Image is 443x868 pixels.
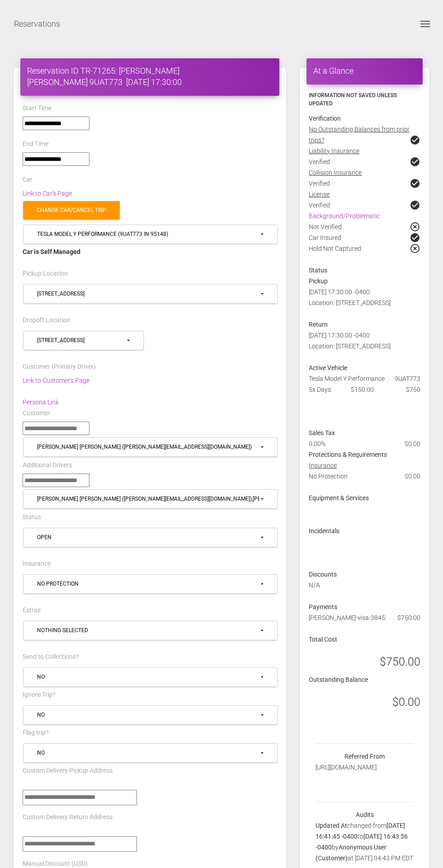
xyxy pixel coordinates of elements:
span: check_circle [410,232,420,243]
h3: $750.00 [380,654,420,670]
div: Tesla Model Y Performance [302,373,427,384]
u: Insurance [309,462,337,469]
h4: At a Glance [313,65,416,76]
div: Open [37,534,259,541]
strong: Discounts [309,571,337,578]
h6: Information not saved unless updated [309,91,420,108]
button: No [23,743,278,763]
strong: Active Vehicle [309,364,347,371]
button: No Protection [23,574,278,594]
strong: Status [309,267,327,274]
button: Ravindra Reddy Guntaka (ravis.reddy08@gmail.com), Tejasri Annapureddy (tejasri408@gmail.com) [23,489,278,509]
div: [STREET_ADDRESS] [37,290,259,298]
button: No [23,667,278,687]
div: $150.00 [344,384,386,395]
u: Collision Insurance [309,169,362,176]
strong: Audits [356,811,374,818]
label: Send to Collections? [23,652,79,662]
span: $750 [406,384,420,395]
a: Background/Problematic [309,212,380,220]
div: Tesla Model Y Performance (9UAT773 in 95148) [37,230,259,238]
button: Open [23,528,278,547]
h4: Reservation ID TR-71265: [PERSON_NAME] [PERSON_NAME] 9UAT773 [DATE] 17:30:00 [27,65,273,88]
span: [DATE] 17:30:00 -0400 Location: [STREET_ADDRESS] [309,332,391,350]
button: No [23,705,278,725]
label: Custom Delivery Pickup Address [23,766,113,775]
label: Extras [23,606,41,615]
span: check_circle [410,135,420,145]
span: check_circle [410,178,420,189]
div: Verified [302,200,427,211]
a: Link to Car's Page [23,190,72,197]
strong: Payments [309,603,337,610]
strong: Incidentals [309,527,339,535]
span: check_circle [410,156,420,167]
div: [PERSON_NAME] [PERSON_NAME] ([PERSON_NAME][EMAIL_ADDRESS][DOMAIN_NAME]) , [PERSON_NAME] ([EMAIL_A... [37,495,259,503]
div: N/A [302,580,427,601]
u: License [309,191,330,198]
span: $750.00 [397,612,420,623]
span: highlight_off [410,243,420,254]
button: Nothing selected [23,621,278,640]
div: [PERSON_NAME]-visa-3845: [302,612,427,634]
div: Car is Self Managed [23,246,277,257]
button: 3204 Corbal Court (95148) [23,331,144,350]
b: Anonymous User (Customer) [316,844,386,862]
strong: Equipment & Services [309,494,369,502]
div: No [37,711,259,719]
div: [STREET_ADDRESS] [37,337,126,344]
label: End Time [23,140,48,149]
div: No Protection [37,580,259,588]
div: [PERSON_NAME] [PERSON_NAME] ([PERSON_NAME][EMAIL_ADDRESS][DOMAIN_NAME]) [37,443,259,451]
span: $0.00 [405,471,420,482]
button: 3204 Corbal Court (95148) [23,284,278,304]
label: Customer (Primary Driver) [23,362,96,371]
span: [DATE] 17:30:00 -0400 Location: [STREET_ADDRESS] [309,288,391,306]
strong: Total Cost [309,636,337,643]
div: No Protection [302,471,427,493]
a: Reservations [14,13,60,35]
label: Start Time [23,104,52,113]
strong: Return [309,321,328,328]
button: Ravindra Reddy Guntaka (ravis.reddy08@gmail.com) [23,437,278,457]
div: Hold Not Captured [302,243,427,265]
strong: Protections & Requirements [309,451,387,458]
span: highlight_off [410,221,420,232]
label: Additional Drivers [23,461,72,470]
label: Flag trip? [23,728,49,737]
b: Updated At [316,822,347,829]
span: $0.00 [405,438,420,449]
label: Car [23,175,33,184]
div: Nothing selected [37,627,259,634]
label: Insurance [23,559,51,568]
strong: Verification [309,115,341,122]
u: No Outstanding Balances from prior trips? [309,126,410,144]
div: Verified [302,178,427,189]
div: Not Verified [302,221,427,232]
div: 0.00% [302,438,385,449]
label: Custom Delivery Return Address [23,813,113,822]
span: check_circle [410,200,420,211]
span: 9UAT773 [395,373,420,384]
button: Toggle navigation [415,19,436,29]
p: changed from to by at [DATE] 04:43 PM EDT [316,820,414,863]
label: Pickup Location [23,269,68,278]
button: Tesla Model Y Performance (9UAT773 in 95148) [23,225,278,244]
div: No [37,749,259,757]
label: Dropoff Location [23,316,71,325]
u: Liability Insurance [309,147,359,155]
div: Verified [302,156,427,167]
a: Persona Link [23,399,59,406]
label: Status [23,513,41,522]
div: 5x Days: [302,384,344,395]
h3: $0.00 [392,694,420,710]
strong: Pickup [309,277,328,285]
a: Change car/cancel trip [23,201,120,220]
label: Ignore Trip? [23,690,56,699]
strong: Outstanding Balance [309,676,368,683]
strong: Sales Tax [309,429,335,436]
a: Link to Customer's Page [23,377,90,384]
strong: Referred From [344,753,385,760]
div: [URL][DOMAIN_NAME] [309,762,420,773]
div: Car Insured [302,232,427,243]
